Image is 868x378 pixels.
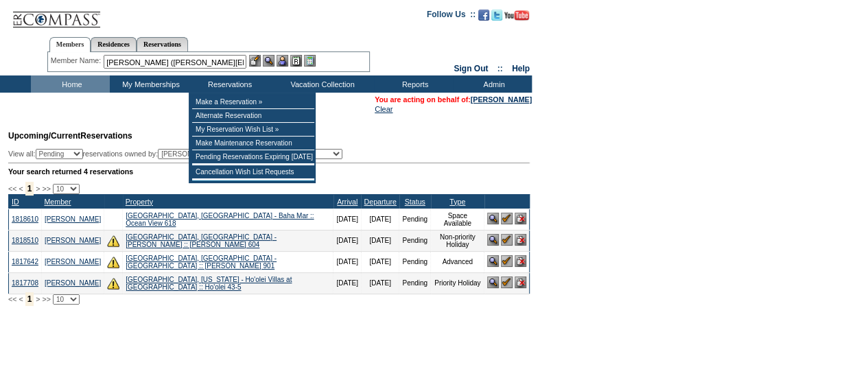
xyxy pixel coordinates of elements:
[501,213,513,224] img: Confirm Reservation
[8,131,132,141] span: Reservations
[399,251,431,272] td: Pending
[471,95,532,104] a: [PERSON_NAME]
[333,230,361,251] td: [DATE]
[515,234,526,246] img: Cancel Reservation
[189,75,268,93] td: Reservations
[25,182,34,196] span: 1
[501,255,513,267] img: Confirm Reservation
[12,198,19,206] a: ID
[501,234,513,246] img: Confirm Reservation
[126,198,153,206] a: Property
[126,276,292,291] a: [GEOGRAPHIC_DATA], [US_STATE] - Ho'olei Villas at [GEOGRAPHIC_DATA] :: Ho'olei 43-5
[45,258,101,265] a: [PERSON_NAME]
[107,277,119,290] img: There are insufficient days and/or tokens to cover this reservation
[45,215,101,223] a: [PERSON_NAME]
[375,105,392,113] a: Clear
[399,209,431,230] td: Pending
[192,95,314,109] td: Make a Reservation »
[431,272,484,294] td: Priority Holiday
[45,237,101,244] a: [PERSON_NAME]
[515,255,526,267] img: Cancel Reservation
[268,75,374,93] td: Vacation Collection
[44,198,71,206] a: Member
[110,75,189,93] td: My Memberships
[453,75,532,93] td: Admin
[504,10,529,21] img: Subscribe to our YouTube Channel
[91,37,137,51] a: Residences
[491,14,502,22] a: Follow us on Twitter
[36,185,40,193] span: >
[431,251,484,272] td: Advanced
[192,150,314,164] td: Pending Reservations Expiring [DATE]
[277,55,288,67] img: Impersonate
[126,255,277,270] a: [GEOGRAPHIC_DATA], [GEOGRAPHIC_DATA] - [GEOGRAPHIC_DATA] :: [PERSON_NAME] 901
[333,272,361,294] td: [DATE]
[478,14,489,22] a: Become our fan on Facebook
[290,55,302,67] img: Reservations
[515,213,526,224] img: Cancel Reservation
[45,279,101,287] a: [PERSON_NAME]
[361,230,399,251] td: [DATE]
[31,75,110,93] td: Home
[49,37,91,52] a: Members
[487,255,499,267] img: View Reservation
[304,55,316,67] img: b_calculator.gif
[427,8,476,25] td: Follow Us ::
[8,167,530,176] div: Your search returned 4 reservations
[12,279,38,287] a: 1817708
[42,295,50,303] span: >>
[192,165,314,179] td: Cancellation Wish List Requests
[8,295,16,303] span: <<
[126,212,314,227] a: [GEOGRAPHIC_DATA], [GEOGRAPHIC_DATA] - Baha Mar :: Ocean View 618
[364,198,396,206] a: Departure
[361,272,399,294] td: [DATE]
[12,237,38,244] a: 1818510
[487,234,499,246] img: View Reservation
[51,55,104,67] div: Member Name:
[192,109,314,123] td: Alternate Reservation
[249,55,261,67] img: b_edit.gif
[19,185,23,193] span: <
[192,137,314,150] td: Make Maintenance Reservation
[375,95,532,104] span: You are acting on behalf of:
[107,235,119,247] img: There are insufficient days and/or tokens to cover this reservation
[12,258,38,265] a: 1817642
[333,209,361,230] td: [DATE]
[137,37,188,51] a: Reservations
[361,209,399,230] td: [DATE]
[512,64,530,73] a: Help
[337,198,357,206] a: Arrival
[263,55,274,67] img: View
[497,64,503,73] span: ::
[374,75,453,93] td: Reports
[126,233,277,248] a: [GEOGRAPHIC_DATA], [GEOGRAPHIC_DATA] - [PERSON_NAME] :: [PERSON_NAME] 604
[478,10,489,21] img: Become our fan on Facebook
[8,185,16,193] span: <<
[333,251,361,272] td: [DATE]
[487,213,499,224] img: View Reservation
[36,295,40,303] span: >
[192,123,314,137] td: My Reservation Wish List »
[361,251,399,272] td: [DATE]
[515,276,526,288] img: Cancel Reservation
[12,215,38,223] a: 1818610
[454,64,488,73] a: Sign Out
[431,230,484,251] td: Non-priority Holiday
[399,272,431,294] td: Pending
[107,256,119,268] img: There are insufficient days and/or tokens to cover this reservation
[504,14,529,22] a: Subscribe to our YouTube Channel
[491,10,502,21] img: Follow us on Twitter
[25,292,34,306] span: 1
[42,185,50,193] span: >>
[487,276,499,288] img: View Reservation
[449,198,465,206] a: Type
[501,276,513,288] img: Confirm Reservation
[8,149,349,159] div: View all: reservations owned by:
[431,209,484,230] td: Space Available
[405,198,425,206] a: Status
[8,131,80,141] span: Upcoming/Current
[19,295,23,303] span: <
[399,230,431,251] td: Pending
